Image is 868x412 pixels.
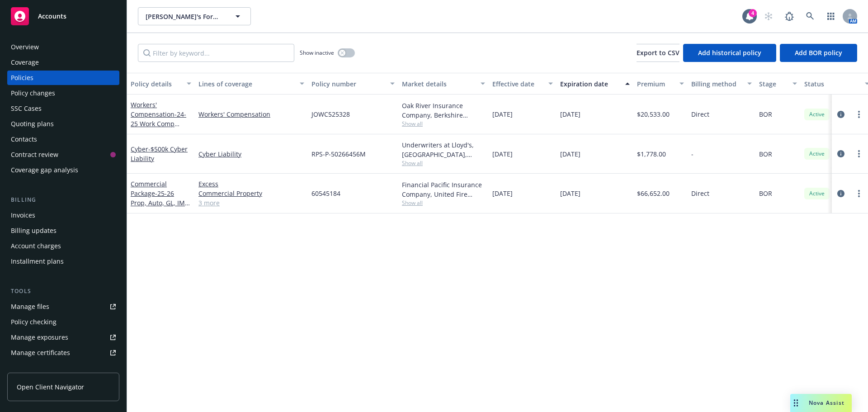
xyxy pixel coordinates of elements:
[11,254,64,269] div: Installment plans
[311,149,366,159] span: RPS-P-50266456M
[11,86,55,100] div: Policy changes
[560,149,580,159] span: [DATE]
[7,101,119,116] a: SSC Cases
[7,330,119,345] a: Manage exposures
[790,394,802,412] div: Drag to move
[131,110,186,137] span: - 24-25 Work Comp Policy
[691,109,709,119] span: Direct
[146,12,224,21] span: [PERSON_NAME]'s Formica Shop
[7,132,119,147] a: Contacts
[11,101,42,116] div: SSC Cases
[749,9,757,17] div: 4
[637,44,679,62] button: Export to CSV
[7,55,119,70] a: Coverage
[790,394,852,412] button: Nova Assist
[11,117,54,131] div: Quoting plans
[637,109,670,119] span: $20,533.00
[808,189,826,198] span: Active
[131,100,186,137] a: Workers' Compensation
[637,149,666,159] span: $1,778.00
[138,7,251,25] button: [PERSON_NAME]'s Formica Shop
[759,7,778,25] a: Start snowing
[7,86,119,100] a: Policy changes
[7,287,119,296] div: Tools
[683,44,776,62] button: Add historical policy
[854,148,864,159] a: more
[7,299,119,314] a: Manage files
[691,189,709,198] span: Direct
[557,73,633,95] button: Expiration date
[7,254,119,269] a: Installment plans
[7,71,119,85] a: Policies
[11,299,49,314] div: Manage files
[11,315,57,329] div: Policy checking
[7,315,119,329] a: Policy checking
[7,147,119,162] a: Contract review
[11,132,37,147] div: Contacts
[195,73,308,95] button: Lines of coverage
[402,199,485,207] span: Show all
[11,40,39,54] div: Overview
[633,73,688,95] button: Premium
[11,55,39,70] div: Coverage
[7,361,119,375] a: Manage claims
[7,195,119,204] div: Billing
[691,79,742,89] div: Billing method
[7,239,119,253] a: Account charges
[131,145,188,163] a: Cyber
[402,180,485,199] div: Financial Pacific Insurance Company, United Fire Group (UFG)
[759,109,772,119] span: BOR
[127,73,195,95] button: Policy details
[822,7,840,25] a: Switch app
[198,179,304,189] a: Excess
[131,180,191,217] a: Commercial Package
[691,149,693,159] span: -
[780,44,857,62] button: Add BOR policy
[808,150,826,158] span: Active
[402,159,485,167] span: Show all
[492,79,543,89] div: Effective date
[489,73,557,95] button: Effective date
[11,346,70,360] div: Manage certificates
[11,71,33,85] div: Policies
[7,117,119,131] a: Quoting plans
[492,109,513,119] span: [DATE]
[835,188,846,199] a: circleInformation
[835,109,846,120] a: circleInformation
[698,48,761,57] span: Add historical policy
[11,223,57,238] div: Billing updates
[402,101,485,120] div: Oak River Insurance Company, Berkshire Hathaway Homestate Companies (BHHC)
[311,189,340,198] span: 60545184
[492,189,513,198] span: [DATE]
[11,239,61,253] div: Account charges
[7,4,119,29] a: Accounts
[11,208,35,223] div: Invoices
[138,44,294,62] input: Filter by keyword...
[198,149,304,159] a: Cyber Liability
[759,149,772,159] span: BOR
[7,40,119,54] a: Overview
[198,198,304,208] a: 3 more
[300,49,334,57] span: Show inactive
[7,223,119,238] a: Billing updates
[637,48,679,57] span: Export to CSV
[637,79,674,89] div: Premium
[311,109,350,119] span: JOWC525328
[198,109,304,119] a: Workers' Compensation
[7,163,119,177] a: Coverage gap analysis
[402,140,485,159] div: Underwriters at Lloyd's, [GEOGRAPHIC_DATA], [PERSON_NAME] of [GEOGRAPHIC_DATA]
[759,189,772,198] span: BOR
[17,382,84,392] span: Open Client Navigator
[804,79,859,89] div: Status
[131,189,191,217] span: - 25-26 Prop, Auto, GL, IM & XS Policy
[759,79,787,89] div: Stage
[637,189,670,198] span: $66,652.00
[11,163,78,177] div: Coverage gap analysis
[809,399,844,407] span: Nova Assist
[835,148,846,159] a: circleInformation
[7,208,119,223] a: Invoices
[131,145,188,163] span: - $500k Cyber Liability
[308,73,398,95] button: Policy number
[402,120,485,128] span: Show all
